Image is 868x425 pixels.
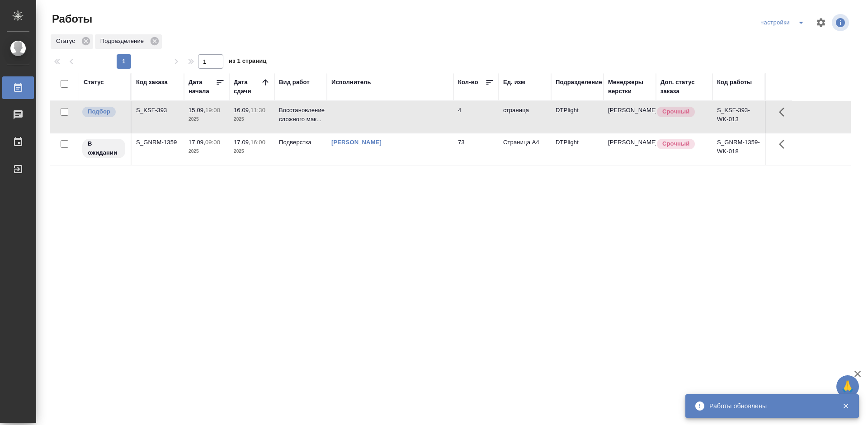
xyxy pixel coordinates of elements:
p: Подразделение [100,37,147,46]
p: Восстановление сложного мак... [279,106,322,124]
p: Подбор [88,107,110,116]
button: 🙏 [836,375,859,398]
div: S_KSF-393 [136,106,179,115]
span: 🙏 [840,377,855,396]
span: Настроить таблицу [810,12,832,33]
div: Исполнитель назначен, приступать к работе пока рано [81,138,126,159]
p: 17.09, [189,139,205,146]
td: DTPlight [551,133,604,165]
div: Дата сдачи [234,78,261,96]
div: Статус [51,34,93,49]
div: Исполнитель [331,78,371,87]
div: S_GNRM-1359 [136,138,179,147]
div: split button [758,15,810,30]
div: Подразделение [556,78,602,87]
p: 2025 [189,147,225,156]
p: 17.09, [234,139,250,146]
p: 11:30 [250,107,265,113]
p: Срочный [662,139,689,148]
p: 2025 [189,115,225,124]
button: Здесь прячутся важные кнопки [774,133,795,155]
td: DTPlight [551,101,604,133]
p: Срочный [662,107,689,116]
p: 09:00 [205,139,220,146]
p: 16.09, [234,107,250,113]
p: 19:00 [205,107,220,113]
td: S_GNRM-1359-WK-018 [712,133,765,165]
span: Работы [50,12,92,26]
div: Менеджеры верстки [608,78,651,96]
div: Статус [84,78,104,87]
div: Код работы [717,78,752,87]
div: Работы обновлены [709,401,829,411]
div: Можно подбирать исполнителей [81,106,126,118]
p: Подверстка [279,138,322,147]
p: 16:00 [250,139,265,146]
button: Закрыть [836,402,855,410]
p: [PERSON_NAME] [608,106,651,115]
div: Кол-во [458,78,478,87]
p: [PERSON_NAME] [608,138,651,147]
td: S_KSF-393-WK-013 [712,101,765,133]
div: Дата начала [189,78,216,96]
div: Код заказа [136,78,168,87]
div: Подразделение [95,34,162,49]
td: 73 [453,133,499,165]
p: В ожидании [88,139,120,157]
p: 2025 [234,147,270,156]
p: 15.09, [189,107,205,113]
td: страница [499,101,551,133]
td: Страница А4 [499,133,551,165]
p: Статус [56,37,78,46]
div: Доп. статус заказа [660,78,708,96]
div: Ед. изм [503,78,525,87]
span: из 1 страниц [229,56,267,69]
a: [PERSON_NAME] [331,139,382,146]
div: Вид работ [279,78,310,87]
span: Посмотреть информацию [832,14,851,31]
td: 4 [453,101,499,133]
button: Здесь прячутся важные кнопки [774,101,795,123]
p: 2025 [234,115,270,124]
